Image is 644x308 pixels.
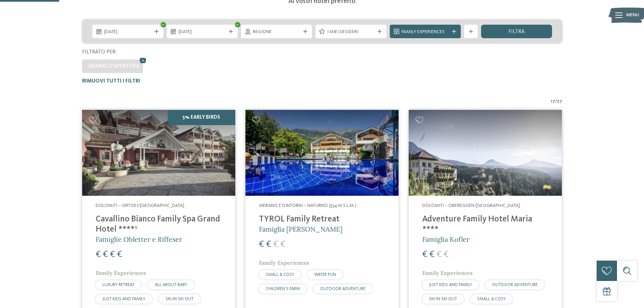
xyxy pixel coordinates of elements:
[436,250,442,259] span: €
[557,98,562,105] span: 27
[110,250,115,259] span: €
[82,78,140,84] span: Rimuovi tutti i filtri
[429,297,457,301] span: SKI-IN SKI-OUT
[166,297,194,301] span: SKI-IN SKI-OUT
[327,29,375,35] span: I miei desideri
[82,110,235,196] img: Family Spa Grand Hotel Cavallino Bianco ****ˢ
[555,98,557,105] span: /
[96,250,101,259] span: €
[96,203,184,208] span: Dolomiti – Ortisei/[GEOGRAPHIC_DATA]
[422,269,473,276] span: Family Experiences
[104,29,151,35] span: [DATE]
[178,29,226,35] span: [DATE]
[266,240,271,249] span: €
[492,283,538,287] span: OUTDOOR ADVENTURE
[273,240,278,249] span: €
[280,240,285,249] span: €
[266,273,294,277] span: SMALL & COSY
[314,273,336,277] span: WATER FUN
[96,214,222,235] h4: Cavallino Bianco Family Spa Grand Hotel ****ˢ
[87,64,140,69] span: Orario d'apertura
[429,250,434,259] span: €
[155,283,187,287] span: ALL ABOUT BABY
[259,214,385,224] h4: TYROL Family Retreat
[477,297,506,301] span: SMALL & COSY
[422,214,548,235] h4: Adventure Family Hotel Maria ****
[102,283,135,287] span: LUXURY RETREAT
[320,287,365,291] span: OUTDOOR ADVENTURE
[253,29,300,35] span: Regione
[259,259,309,266] span: Family Experiences
[429,283,472,287] span: JUST KIDS AND FAMILY
[102,297,145,301] span: JUST KIDS AND FAMILY
[96,269,146,276] span: Family Experiences
[444,250,449,259] span: €
[409,110,562,196] img: Adventure Family Hotel Maria ****
[422,235,470,243] span: Famiglia Kofler
[422,250,427,259] span: €
[402,29,449,35] span: Family Experiences
[266,287,300,291] span: CHILDREN’S FARM
[117,250,122,259] span: €
[96,235,182,243] span: Famiglie Obletter e Riffeser
[82,49,117,55] span: Filtrato per:
[422,203,520,208] span: Dolomiti – Obereggen-[GEOGRAPHIC_DATA]
[259,225,342,233] span: Famiglia [PERSON_NAME]
[508,29,525,34] span: filtra
[259,240,264,249] span: €
[103,250,108,259] span: €
[551,98,555,105] span: 17
[245,110,399,196] img: Familien Wellness Residence Tyrol ****
[259,203,356,208] span: Merano e dintorni – Naturno (554 m s.l.m.)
